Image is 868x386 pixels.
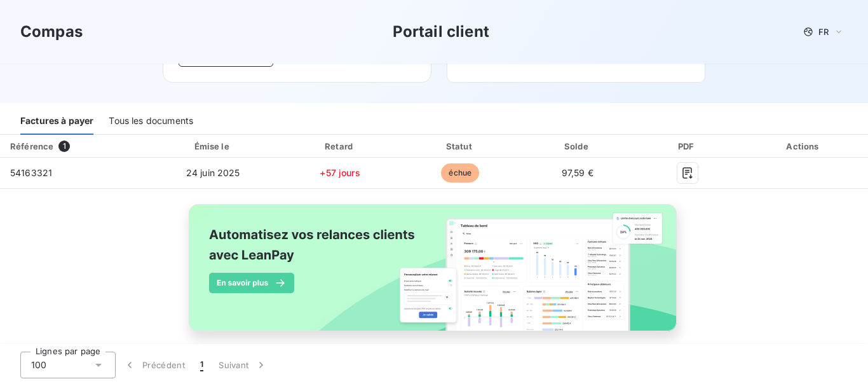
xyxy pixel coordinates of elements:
[441,163,479,183] span: échue
[149,140,276,153] div: Émise le
[186,167,240,178] span: 24 juin 2025
[403,140,517,153] div: Statut
[58,141,70,152] span: 1
[562,167,593,178] span: 97,59 €
[742,140,865,153] div: Actions
[20,108,93,135] div: Factures à payer
[109,108,193,135] div: Tous les documents
[193,352,211,378] button: 1
[818,27,829,37] span: FR
[20,20,83,43] h3: Compas
[10,141,53,151] div: Référence
[31,359,46,371] span: 100
[177,196,691,353] img: banner
[116,352,193,378] button: Précédent
[10,167,52,178] span: 54163321
[522,140,633,153] div: Solde
[200,359,203,371] span: 1
[638,140,737,153] div: PDF
[211,352,275,378] button: Suivant
[393,20,489,43] h3: Portail client
[320,167,360,178] span: +57 jours
[281,140,398,153] div: Retard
